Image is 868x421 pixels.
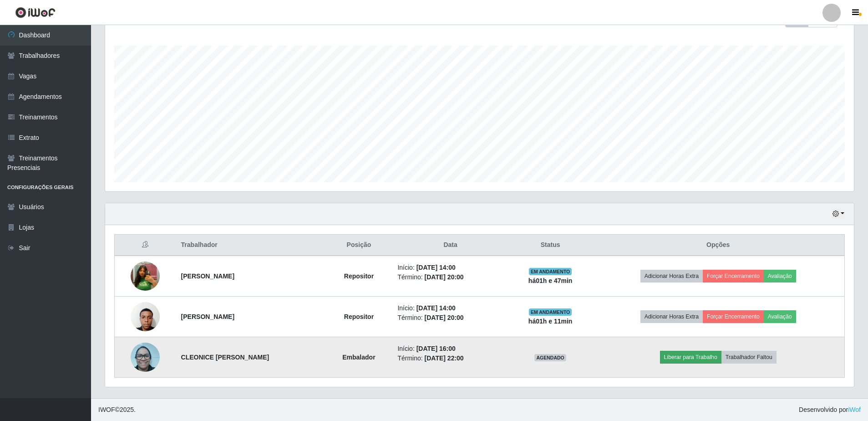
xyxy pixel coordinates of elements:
time: [DATE] 16:00 [416,345,456,352]
span: EM ANDAMENTO [529,268,572,275]
img: 1757365367921.jpeg [131,297,160,336]
strong: [PERSON_NAME] [181,272,234,280]
img: CoreUI Logo [15,7,56,18]
time: [DATE] 20:00 [425,314,464,321]
span: EM ANDAMENTO [529,308,572,316]
th: Posição [325,235,392,256]
th: Status [509,235,592,256]
img: 1755022368543.jpeg [131,338,160,376]
time: [DATE] 22:00 [425,354,464,362]
li: Término: [397,313,503,323]
img: 1749579597632.jpeg [131,257,160,295]
span: Desenvolvido por [799,405,861,415]
button: Trabalhador Faltou [721,351,777,364]
th: Data [392,235,508,256]
strong: Embalador [342,354,375,361]
button: Adicionar Horas Extra [640,270,703,282]
button: Liberar para Trabalho [660,351,721,364]
a: iWof [848,406,861,413]
li: Término: [397,272,503,282]
th: Trabalhador [176,235,326,256]
button: Avaliação [764,310,796,323]
button: Forçar Encerramento [703,270,764,282]
strong: Repositor [344,272,374,280]
button: Adicionar Horas Extra [640,310,703,323]
span: IWOF [98,406,115,413]
li: Início: [397,263,503,272]
th: Opções [592,235,844,256]
span: AGENDADO [534,354,566,361]
time: [DATE] 14:00 [416,264,456,271]
strong: há 01 h e 11 min [528,318,573,325]
li: Término: [397,354,503,363]
strong: Repositor [344,313,374,320]
strong: há 01 h e 47 min [528,277,573,284]
button: Avaliação [764,270,796,282]
strong: [PERSON_NAME] [181,313,234,320]
button: Forçar Encerramento [703,310,764,323]
li: Início: [397,303,503,313]
span: © 2025 . [98,405,136,415]
li: Início: [397,344,503,354]
time: [DATE] 20:00 [425,273,464,281]
strong: CLEONICE [PERSON_NAME] [181,354,269,361]
time: [DATE] 14:00 [416,304,456,312]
